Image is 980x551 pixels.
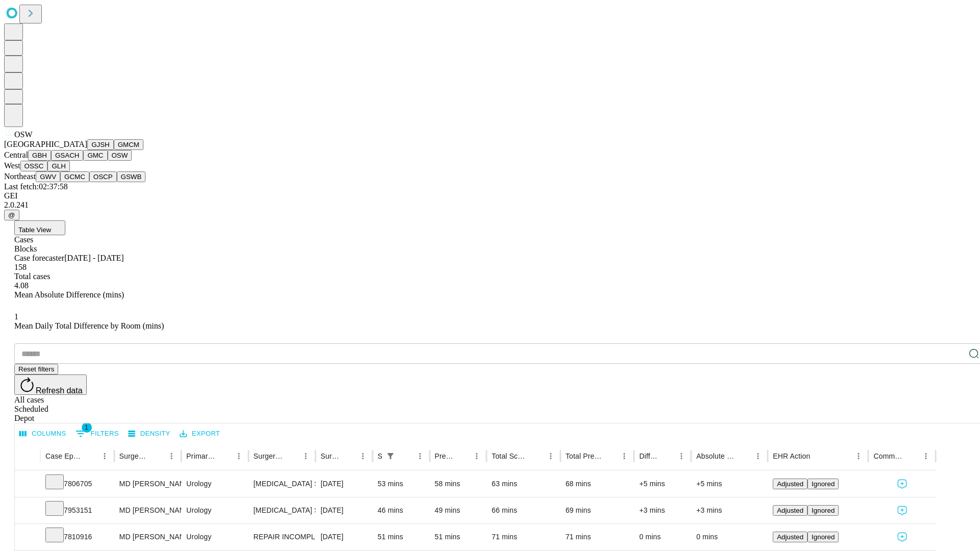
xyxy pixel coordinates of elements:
[89,171,117,182] button: OSCP
[45,452,82,460] div: Case Epic Id
[45,497,109,523] div: 7953151
[83,449,97,463] button: Sort
[751,449,765,463] button: Menu
[97,449,112,463] button: Menu
[696,471,763,497] div: +5 mins
[773,505,807,516] button: Adjusted
[455,449,470,463] button: Sort
[674,449,689,463] button: Menu
[254,452,283,460] div: Surgery Name
[4,182,68,191] span: Last fetch: 02:37:58
[14,263,27,271] span: 158
[812,533,835,541] span: Ignored
[378,524,425,550] div: 51 mins
[807,532,839,542] button: Ignored
[14,312,18,321] span: 1
[773,532,807,542] button: Adjusted
[232,449,246,463] button: Menu
[639,497,686,523] div: +3 mins
[299,449,313,463] button: Menu
[492,452,528,460] div: Total Scheduled Duration
[470,449,484,463] button: Menu
[639,524,686,550] div: 0 mins
[284,449,299,463] button: Sort
[383,449,398,463] button: Show filters
[117,171,146,182] button: GSWB
[119,497,176,523] div: MD [PERSON_NAME] [PERSON_NAME] Md
[4,172,36,181] span: Northeast
[119,471,176,497] div: MD [PERSON_NAME] [PERSON_NAME] Md
[20,502,35,520] button: Expand
[777,507,803,514] span: Adjusted
[20,161,48,171] button: OSSC
[544,449,558,463] button: Menu
[356,449,370,463] button: Menu
[47,161,69,171] button: GLH
[660,449,674,463] button: Sort
[8,211,15,219] span: @
[64,254,124,262] span: [DATE] - [DATE]
[254,524,310,550] div: REPAIR INCOMPLETE [MEDICAL_DATA]
[28,150,51,161] button: GBH
[321,497,367,523] div: [DATE]
[87,139,114,150] button: GJSH
[737,449,751,463] button: Sort
[639,452,659,460] div: Difference
[321,471,367,497] div: [DATE]
[851,449,866,463] button: Menu
[51,150,83,161] button: GSACH
[108,150,132,161] button: OSW
[435,497,482,523] div: 49 mins
[904,449,919,463] button: Sort
[114,139,143,150] button: GMCM
[435,524,482,550] div: 51 mins
[36,171,60,182] button: GWV
[378,471,425,497] div: 53 mins
[413,449,427,463] button: Menu
[4,201,976,210] div: 2.0.241
[492,471,555,497] div: 63 mins
[83,150,107,161] button: GMC
[45,471,109,497] div: 7806705
[164,449,179,463] button: Menu
[617,449,631,463] button: Menu
[82,422,92,433] span: 1
[321,524,367,550] div: [DATE]
[378,497,425,523] div: 46 mins
[566,452,602,460] div: Total Predicted Duration
[14,130,33,139] span: OSW
[807,479,839,489] button: Ignored
[119,524,176,550] div: MD [PERSON_NAME] [PERSON_NAME] Md
[186,497,243,523] div: Urology
[254,471,310,497] div: [MEDICAL_DATA] SURGICAL
[17,426,69,442] button: Select columns
[4,161,20,170] span: West
[254,497,310,523] div: [MEDICAL_DATA] SURGICAL
[20,529,35,546] button: Expand
[20,475,35,493] button: Expand
[696,524,763,550] div: 0 mins
[186,524,243,550] div: Urology
[566,524,629,550] div: 71 mins
[566,471,629,497] div: 68 mins
[14,374,87,395] button: Refresh data
[45,524,109,550] div: 7810916
[812,480,835,488] span: Ignored
[150,449,164,463] button: Sort
[529,449,544,463] button: Sort
[807,505,839,516] button: Ignored
[603,449,617,463] button: Sort
[492,524,555,550] div: 71 mins
[4,191,976,201] div: GEI
[873,452,903,460] div: Comments
[126,426,173,442] button: Density
[177,426,223,442] button: Export
[812,507,835,514] span: Ignored
[186,471,243,497] div: Urology
[14,254,64,262] span: Case forecaster
[18,226,51,234] span: Table View
[773,479,807,489] button: Adjusted
[14,220,65,235] button: Table View
[399,449,413,463] button: Sort
[4,140,87,148] span: [GEOGRAPHIC_DATA]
